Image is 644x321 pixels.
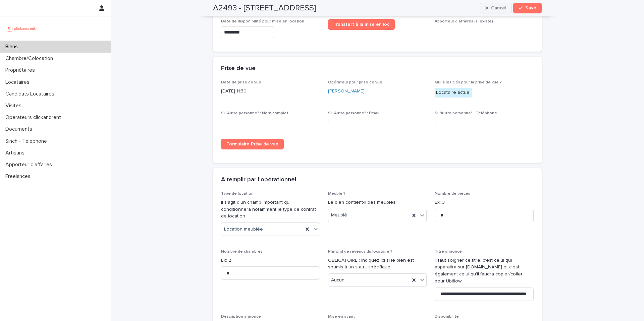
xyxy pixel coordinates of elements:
[3,79,35,85] p: Locataires
[3,162,57,168] p: Apporteur d'affaires
[333,22,389,27] span: Transfert à la mise en loc
[331,212,347,219] span: Meublé
[435,118,534,125] p: -
[435,19,493,23] span: Apporteur d'affaires (si existe)
[328,250,392,254] span: Plafond de revenus du locataire ?
[5,22,38,35] img: UCB0brd3T0yccxBKYDjQ
[221,199,320,220] p: Il s'agit d'un champ important qui conditionnera notamment le type de contrat de location !
[328,192,345,196] span: Meublé ?
[224,226,263,233] span: Location meublée
[221,139,284,149] a: Formulaire Prise de vue
[480,3,512,13] button: Cancel
[221,65,256,72] h2: Prise de vue
[491,6,506,10] span: Cancel
[3,103,27,109] p: Visites
[3,150,30,156] p: Artisans
[331,277,344,284] span: Aucun
[3,173,36,180] p: Freelances
[221,88,320,95] p: [DATE] 11:30
[3,126,38,132] p: Documents
[328,19,395,30] a: Transfert à la mise en loc
[3,55,58,62] p: Chambre/Colocation
[435,199,534,206] p: Ex: 3
[435,192,470,196] span: Nombre de pièces
[221,118,320,125] p: -
[328,118,427,125] p: -
[213,3,316,13] h2: A2493 - [STREET_ADDRESS]
[226,142,278,146] span: Formulaire Prise de vue
[435,250,462,254] span: Titre annonce
[435,26,534,34] p: -
[513,3,542,13] button: Save
[525,6,536,10] span: Save
[328,111,379,115] span: Si "Autre personne" : Email
[328,199,427,206] p: Le bien contient-il des meubles?
[3,114,66,121] p: Operateurs clickandrent
[221,19,304,23] span: Date de disponibilité pour mise en location
[3,138,52,144] p: Sinch - Téléphone
[328,315,355,319] span: Mise en avant
[221,257,320,264] p: Ex: 2
[435,111,497,115] span: Si "Autre personne" : Téléphone
[328,257,427,271] p: OBLIGATOIRE : indiquez ici si le bien est soumis à un statut spécifique
[221,176,296,184] h2: A remplir par l'opérationnel
[328,80,382,84] span: Opérateur pour prise de vue
[221,192,254,196] span: Type de location
[221,250,263,254] span: Nombre de chambres
[221,80,261,84] span: Date de prise de vue
[435,257,534,285] p: Il faut soigner ce titre, c'est celui qui apparaitra sur [DOMAIN_NAME] et c'est également celui q...
[435,88,472,98] div: Locataire actuel
[435,315,459,319] span: Disponibilité
[221,111,288,115] span: Si "Autre personne" : Nom complet
[3,44,23,50] p: Biens
[221,315,261,319] span: Description annonce
[3,67,40,73] p: Propriétaires
[435,80,502,84] span: Qui a les clés pour la prise de vue ?
[328,88,365,95] a: [PERSON_NAME]
[3,91,60,97] p: Candidats Locataires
